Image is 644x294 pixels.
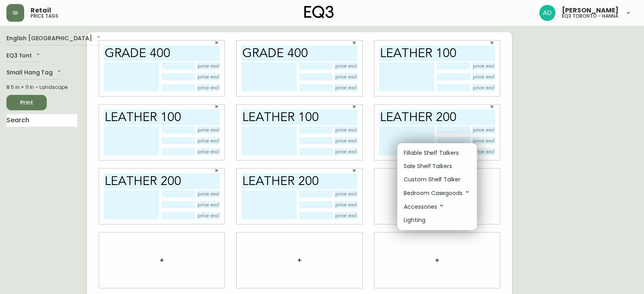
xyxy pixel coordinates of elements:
p: Custom Shelf Talker [404,175,460,184]
p: Accessories [404,202,445,211]
p: Sale Shelf Talkers [404,162,452,171]
p: Bedroom Casegoods [404,189,471,197]
p: Fillable Shelf Talkers [404,149,459,157]
p: Lighting [404,216,425,224]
